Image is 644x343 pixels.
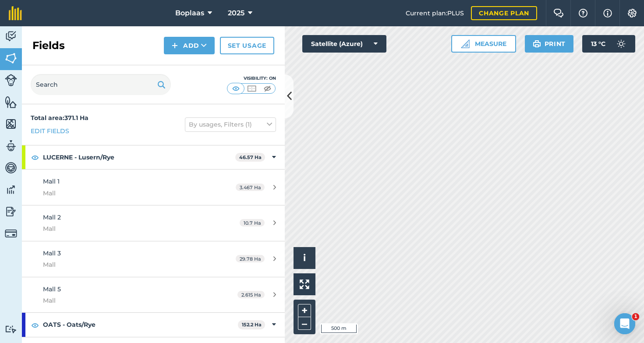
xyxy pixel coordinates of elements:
img: Two speech bubbles overlapping with the left bubble in the forefront [553,9,564,18]
span: Mall [43,188,208,198]
button: Measure [451,35,516,53]
img: svg+xml;base64,PD94bWwgdmVyc2lvbj0iMS4wIiBlbmNvZGluZz0idXRmLTgiPz4KPCEtLSBHZW5lcmF0b3I6IEFkb2JlIE... [5,139,17,152]
div: LUCERNE - Lusern/Rye46.57 Ha [22,145,285,169]
button: Print [525,35,574,53]
button: Satellite (Azure) [302,35,386,53]
iframe: Intercom live chat [614,313,635,334]
img: svg+xml;base64,PHN2ZyB4bWxucz0iaHR0cDovL3d3dy53My5vcmcvMjAwMC9zdmciIHdpZHRoPSI1MCIgaGVpZ2h0PSI0MC... [262,84,273,93]
strong: 46.57 Ha [239,154,262,160]
span: Mall 3 [43,249,61,257]
img: svg+xml;base64,PHN2ZyB4bWxucz0iaHR0cDovL3d3dy53My5vcmcvMjAwMC9zdmciIHdpZHRoPSIxOCIgaGVpZ2h0PSIyNC... [31,152,39,163]
img: fieldmargin Logo [9,6,22,20]
img: A question mark icon [578,9,588,18]
strong: LUCERNE - Lusern/Rye [43,145,235,169]
a: Mall 1Mall3.467 Ha [22,170,285,205]
img: svg+xml;base64,PD94bWwgdmVyc2lvbj0iMS4wIiBlbmNvZGluZz0idXRmLTgiPz4KPCEtLSBHZW5lcmF0b3I6IEFkb2JlIE... [5,161,17,174]
img: svg+xml;base64,PD94bWwgdmVyc2lvbj0iMS4wIiBlbmNvZGluZz0idXRmLTgiPz4KPCEtLSBHZW5lcmF0b3I6IEFkb2JlIE... [5,183,17,196]
button: i [294,247,315,269]
button: Add [164,37,215,54]
div: Visibility: On [227,75,276,82]
input: Search [31,74,171,95]
strong: 152.2 Ha [242,322,262,328]
img: svg+xml;base64,PHN2ZyB4bWxucz0iaHR0cDovL3d3dy53My5vcmcvMjAwMC9zdmciIHdpZHRoPSI1NiIgaGVpZ2h0PSI2MC... [5,117,17,131]
strong: Total area : 371.1 Ha [31,114,88,122]
img: svg+xml;base64,PHN2ZyB4bWxucz0iaHR0cDovL3d3dy53My5vcmcvMjAwMC9zdmciIHdpZHRoPSI1MCIgaGVpZ2h0PSI0MC... [230,84,241,93]
span: 1 [632,313,639,320]
img: svg+xml;base64,PD94bWwgdmVyc2lvbj0iMS4wIiBlbmNvZGluZz0idXRmLTgiPz4KPCEtLSBHZW5lcmF0b3I6IEFkb2JlIE... [5,227,17,240]
button: By usages, Filters (1) [185,117,276,131]
img: svg+xml;base64,PHN2ZyB4bWxucz0iaHR0cDovL3d3dy53My5vcmcvMjAwMC9zdmciIHdpZHRoPSIxOSIgaGVpZ2h0PSIyNC... [157,79,166,90]
a: Mall 2Mall10.7 Ha [22,205,285,241]
img: A cog icon [627,9,637,18]
img: svg+xml;base64,PHN2ZyB4bWxucz0iaHR0cDovL3d3dy53My5vcmcvMjAwMC9zdmciIHdpZHRoPSIxNCIgaGVpZ2h0PSIyNC... [172,40,178,51]
span: Mall [43,296,208,305]
span: 10.7 Ha [240,219,265,226]
a: Edit fields [31,126,69,136]
span: i [303,252,306,263]
a: Mall 3Mall29.78 Ha [22,241,285,277]
img: svg+xml;base64,PHN2ZyB4bWxucz0iaHR0cDovL3d3dy53My5vcmcvMjAwMC9zdmciIHdpZHRoPSI1NiIgaGVpZ2h0PSI2MC... [5,95,17,109]
img: Four arrows, one pointing top left, one top right, one bottom right and the last bottom left [300,279,309,289]
button: – [298,317,311,330]
img: svg+xml;base64,PHN2ZyB4bWxucz0iaHR0cDovL3d3dy53My5vcmcvMjAwMC9zdmciIHdpZHRoPSI1MCIgaGVpZ2h0PSI0MC... [246,84,257,93]
img: svg+xml;base64,PHN2ZyB4bWxucz0iaHR0cDovL3d3dy53My5vcmcvMjAwMC9zdmciIHdpZHRoPSIxOCIgaGVpZ2h0PSIyNC... [31,320,39,330]
span: Mall 5 [43,285,61,293]
img: svg+xml;base64,PHN2ZyB4bWxucz0iaHR0cDovL3d3dy53My5vcmcvMjAwMC9zdmciIHdpZHRoPSIxNyIgaGVpZ2h0PSIxNy... [603,8,612,18]
span: Boplaas [175,8,204,18]
span: 29.78 Ha [236,255,265,262]
span: Mall 1 [43,177,60,185]
img: svg+xml;base64,PD94bWwgdmVyc2lvbj0iMS4wIiBlbmNvZGluZz0idXRmLTgiPz4KPCEtLSBHZW5lcmF0b3I6IEFkb2JlIE... [612,35,630,53]
div: OATS - Oats/Rye152.2 Ha [22,313,285,336]
img: svg+xml;base64,PHN2ZyB4bWxucz0iaHR0cDovL3d3dy53My5vcmcvMjAwMC9zdmciIHdpZHRoPSIxOSIgaGVpZ2h0PSIyNC... [533,39,541,49]
span: Mall [43,260,208,269]
strong: OATS - Oats/Rye [43,313,238,336]
img: svg+xml;base64,PHN2ZyB4bWxucz0iaHR0cDovL3d3dy53My5vcmcvMjAwMC9zdmciIHdpZHRoPSI1NiIgaGVpZ2h0PSI2MC... [5,52,17,65]
button: + [298,304,311,317]
span: 2025 [228,8,244,18]
span: 3.467 Ha [236,184,265,191]
span: Current plan : PLUS [406,8,464,18]
img: svg+xml;base64,PD94bWwgdmVyc2lvbj0iMS4wIiBlbmNvZGluZz0idXRmLTgiPz4KPCEtLSBHZW5lcmF0b3I6IEFkb2JlIE... [5,74,17,86]
a: Mall 5Mall2.615 Ha [22,277,285,313]
a: Set usage [220,37,274,54]
span: 2.615 Ha [237,291,265,298]
span: Mall [43,224,208,233]
img: svg+xml;base64,PD94bWwgdmVyc2lvbj0iMS4wIiBlbmNvZGluZz0idXRmLTgiPz4KPCEtLSBHZW5lcmF0b3I6IEFkb2JlIE... [5,30,17,43]
span: 13 ° C [591,35,605,53]
span: Mall 2 [43,213,61,221]
a: Change plan [471,6,537,20]
img: Ruler icon [461,39,470,48]
img: svg+xml;base64,PD94bWwgdmVyc2lvbj0iMS4wIiBlbmNvZGluZz0idXRmLTgiPz4KPCEtLSBHZW5lcmF0b3I6IEFkb2JlIE... [5,205,17,218]
button: 13 °C [582,35,635,53]
img: svg+xml;base64,PD94bWwgdmVyc2lvbj0iMS4wIiBlbmNvZGluZz0idXRmLTgiPz4KPCEtLSBHZW5lcmF0b3I6IEFkb2JlIE... [5,325,17,333]
h2: Fields [32,39,65,53]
